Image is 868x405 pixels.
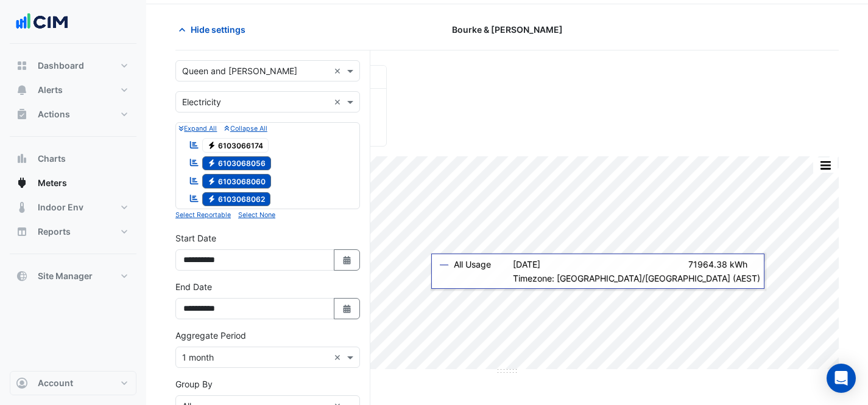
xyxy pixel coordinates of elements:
button: Charts [10,147,136,171]
fa-icon: Reportable [189,175,200,185]
fa-icon: Electricity [207,159,216,168]
span: 6103068062 [202,192,271,207]
fa-icon: Reportable [189,193,200,204]
app-icon: Dashboard [16,60,28,72]
span: Alerts [38,84,63,96]
button: Indoor Env [10,195,136,220]
fa-icon: Select Date [342,303,353,314]
app-icon: Charts [16,153,28,165]
span: Reports [38,226,71,238]
button: Select None [238,209,275,220]
button: Account [10,371,136,395]
button: Site Manager [10,264,136,288]
button: Expand All [178,123,217,134]
label: Aggregate Period [175,329,246,342]
span: 6103068060 [202,174,272,189]
span: Hide settings [191,23,245,36]
button: Select Reportable [175,209,231,220]
span: Actions [38,108,70,120]
span: 6103068056 [202,156,272,171]
app-icon: Actions [16,108,28,120]
app-icon: Reports [16,226,28,238]
app-icon: Alerts [16,84,28,96]
span: Clear [334,95,344,108]
small: Select Reportable [175,211,231,219]
span: Bourke & [PERSON_NAME] [452,23,563,36]
app-icon: Meters [16,177,28,189]
span: Charts [38,153,66,165]
button: More Options [813,157,838,173]
app-icon: Indoor Env [16,201,28,213]
span: Clear [334,351,344,364]
small: Select None [238,211,275,219]
button: Meters [10,171,136,195]
fa-icon: Reportable [189,157,200,168]
fa-icon: Electricity [207,195,216,204]
span: Indoor Env [38,201,83,213]
small: Collapse All [224,125,267,133]
fa-icon: Electricity [207,176,216,185]
app-icon: Site Manager [16,270,28,282]
fa-icon: Reportable [189,139,200,150]
small: Expand All [178,125,217,133]
button: Hide settings [175,19,253,40]
label: Start Date [175,232,216,244]
span: Clear [334,64,344,77]
span: Dashboard [38,60,84,72]
span: 6103066174 [202,138,269,153]
fa-icon: Electricity [207,140,216,150]
button: Actions [10,102,136,126]
button: Alerts [10,78,136,102]
label: Group By [175,378,213,390]
button: Dashboard [10,54,136,78]
div: Open Intercom Messenger [827,364,856,393]
span: Account [38,377,73,389]
button: Collapse All [224,123,267,134]
fa-icon: Select Date [342,255,353,265]
label: End Date [175,280,212,293]
span: Site Manager [38,270,93,282]
button: Reports [10,220,136,244]
span: Meters [38,177,67,189]
img: Company Logo [15,10,69,34]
